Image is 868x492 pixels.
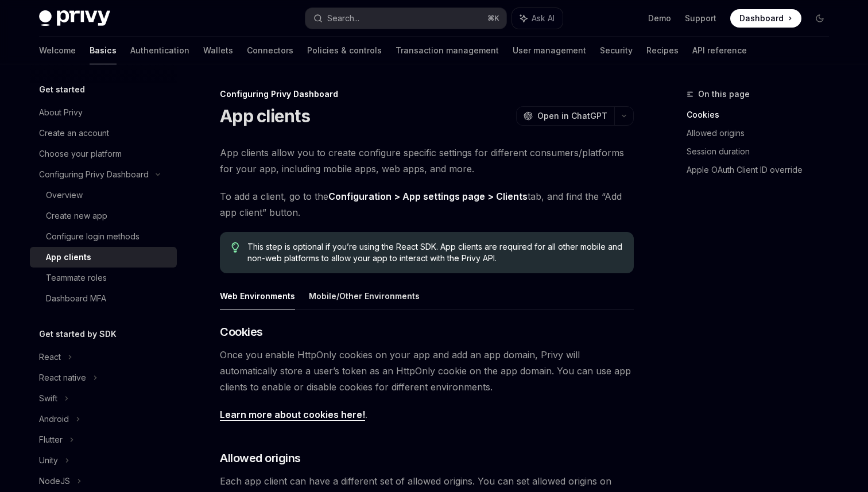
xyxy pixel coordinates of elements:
a: Support [685,13,716,24]
button: Web Environments [220,282,295,309]
div: Search... [327,11,359,25]
div: React native [39,371,86,385]
div: Configuring Privy Dashboard [39,168,149,181]
div: Flutter [39,433,63,447]
div: Choose your platform [39,147,122,161]
a: Session duration [687,142,838,161]
a: Authentication [130,37,189,64]
span: Cookies [220,324,263,340]
a: Create an account [30,123,177,144]
span: ⌘ K [487,14,499,23]
a: Security [600,37,633,64]
a: Allowed origins [687,124,838,142]
a: Basics [90,37,117,64]
span: Allowed origins [220,450,301,466]
a: Overview [30,185,177,206]
a: Cookies [687,106,838,124]
h5: Get started by SDK [39,327,117,341]
a: About Privy [30,102,177,123]
h1: App clients [220,106,310,126]
div: React [39,350,61,364]
a: Create new app [30,206,177,226]
img: dark logo [39,10,110,26]
div: Configuring Privy Dashboard [220,88,634,100]
a: Connectors [247,37,293,64]
span: Ask AI [532,13,555,24]
span: . [220,406,634,423]
span: Once you enable HttpOnly cookies on your app and add an app domain, Privy will automatically stor... [220,347,634,395]
div: Unity [39,454,58,467]
span: Dashboard [739,13,784,24]
span: This step is optional if you’re using the React SDK. App clients are required for all other mobil... [247,241,622,264]
div: About Privy [39,106,83,119]
div: Create new app [46,209,107,223]
div: NodeJS [39,474,70,488]
h5: Get started [39,83,85,96]
span: App clients allow you to create configure specific settings for different consumers/platforms for... [220,145,634,177]
a: Transaction management [396,37,499,64]
a: Welcome [39,37,76,64]
a: User management [513,37,586,64]
a: Apple OAuth Client ID override [687,161,838,179]
a: Choose your platform [30,144,177,164]
div: Android [39,412,69,426]
button: Search...⌘K [305,8,506,29]
a: Teammate roles [30,268,177,288]
svg: Tip [231,242,239,253]
button: Ask AI [512,8,563,29]
div: Configure login methods [46,230,139,243]
a: Policies & controls [307,37,382,64]
a: Demo [648,13,671,24]
a: App clients [30,247,177,268]
a: Wallets [203,37,233,64]
span: On this page [698,87,750,101]
a: Dashboard [730,9,801,28]
div: Teammate roles [46,271,107,285]
span: Open in ChatGPT [537,110,607,122]
a: Configure login methods [30,226,177,247]
a: Dashboard MFA [30,288,177,309]
div: Swift [39,392,57,405]
div: Overview [46,188,83,202]
button: Open in ChatGPT [516,106,614,126]
button: Toggle dark mode [811,9,829,28]
span: To add a client, go to the tab, and find the “Add app client” button. [220,188,634,220]
div: Create an account [39,126,109,140]
div: Dashboard MFA [46,292,106,305]
a: Recipes [646,37,679,64]
a: API reference [692,37,747,64]
a: Configuration > App settings page > Clients [328,191,528,203]
div: App clients [46,250,91,264]
button: Mobile/Other Environments [309,282,420,309]
a: Learn more about cookies here! [220,409,365,421]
